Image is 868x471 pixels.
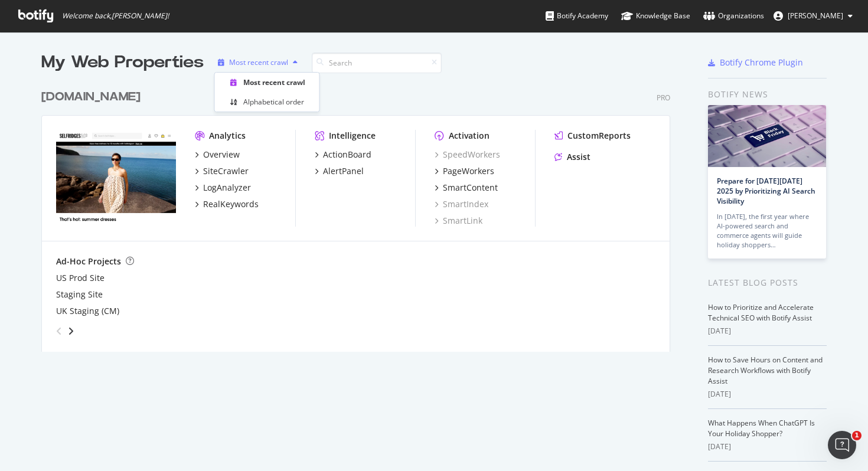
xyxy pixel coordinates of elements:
[852,431,862,440] span: 1
[449,130,490,142] div: Activation
[56,272,105,284] a: US Prod Site
[41,89,141,106] div: [DOMAIN_NAME]
[195,182,251,194] a: LogAnalyzer
[229,59,288,66] div: Most recent crawl
[443,165,494,177] div: PageWorkers
[213,53,302,72] button: Most recent crawl
[554,151,590,163] a: Assist
[62,11,169,21] span: Welcome back, [PERSON_NAME] !
[703,10,764,22] div: Organizations
[243,97,304,107] div: Alphabetical order
[708,389,827,400] div: [DATE]
[56,289,103,300] a: Staging Site
[708,57,803,68] a: Botify Chrome Plugin
[209,130,246,142] div: Analytics
[329,130,376,142] div: Intelligence
[41,51,204,74] div: My Web Properties
[657,93,670,103] div: Pro
[435,198,488,210] a: SmartIndex
[708,355,823,386] a: How to Save Hours on Content and Research Workflows with Botify Assist
[51,322,67,341] div: angle-left
[195,149,240,161] a: Overview
[708,88,827,101] div: Botify news
[708,418,815,439] a: What Happens When ChatGPT Is Your Holiday Shopper?
[41,89,145,106] a: [DOMAIN_NAME]
[717,176,815,206] a: Prepare for [DATE][DATE] 2025 by Prioritizing AI Search Visibility
[708,105,826,167] img: Prepare for Black Friday 2025 by Prioritizing AI Search Visibility
[708,302,814,323] a: How to Prioritize and Accelerate Technical SEO with Botify Assist
[708,441,827,452] div: [DATE]
[554,130,631,142] a: CustomReports
[312,53,442,73] input: Search
[435,182,498,194] a: SmartContent
[435,165,494,177] a: PageWorkers
[788,11,843,21] span: Emilio Delgado
[567,130,631,142] div: CustomReports
[315,149,371,161] a: ActionBoard
[435,149,500,161] a: SpeedWorkers
[41,74,680,352] div: grid
[323,165,364,177] div: AlertPanel
[195,165,249,177] a: SiteCrawler
[720,57,803,68] div: Botify Chrome Plugin
[828,431,856,459] iframe: Intercom live chat
[323,149,371,161] div: ActionBoard
[443,182,498,194] div: SmartContent
[546,10,608,22] div: Botify Academy
[203,149,240,161] div: Overview
[243,77,305,87] div: Most recent crawl
[717,212,817,250] div: In [DATE], the first year where AI-powered search and commerce agents will guide holiday shoppers…
[708,276,827,289] div: Latest Blog Posts
[435,215,482,227] a: SmartLink
[56,130,176,225] img: www.selfridges.com
[708,326,827,336] div: [DATE]
[315,165,364,177] a: AlertPanel
[203,165,249,177] div: SiteCrawler
[567,151,590,163] div: Assist
[56,256,121,267] div: Ad-Hoc Projects
[764,6,862,25] button: [PERSON_NAME]
[203,182,251,194] div: LogAnalyzer
[195,198,259,210] a: RealKeywords
[621,10,690,22] div: Knowledge Base
[56,305,119,317] a: UK Staging (CM)
[203,198,259,210] div: RealKeywords
[67,325,75,337] div: angle-right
